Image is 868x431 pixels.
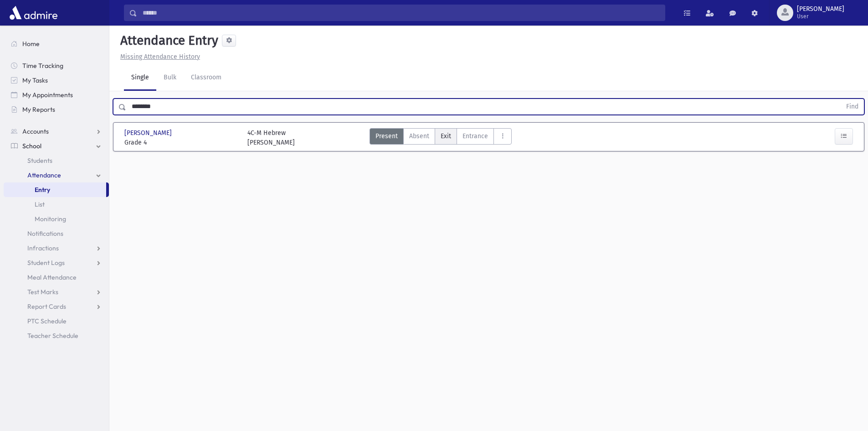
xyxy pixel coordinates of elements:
span: School [22,142,41,150]
span: Grade 4 [124,138,238,147]
span: Meal Attendance [27,273,77,281]
a: List [4,197,109,212]
span: Attendance [27,171,61,179]
span: [PERSON_NAME] [797,5,844,13]
span: Present [375,131,398,141]
a: School [4,139,109,153]
a: My Tasks [4,73,109,88]
a: Time Tracking [4,58,109,73]
a: Missing Attendance History [117,53,200,61]
span: My Tasks [22,76,48,84]
a: Student Logs [4,255,109,270]
span: Report Cards [27,302,66,311]
span: My Reports [22,105,55,114]
span: Entry [35,186,50,194]
span: Monitoring [35,215,66,223]
span: Absent [409,131,429,141]
span: My Appointments [22,91,73,99]
a: My Appointments [4,88,109,102]
button: Find [841,99,864,114]
span: Student Logs [27,259,65,267]
a: Students [4,153,109,168]
span: Test Marks [27,288,58,296]
input: Search [137,5,665,21]
a: Classroom [184,65,229,91]
span: Notifications [27,229,63,238]
a: Teacher Schedule [4,328,109,343]
div: AttTypes [370,128,512,147]
span: Entrance [462,131,488,141]
a: Home [4,36,109,51]
span: Teacher Schedule [27,332,78,340]
span: Infractions [27,244,59,252]
span: PTC Schedule [27,317,67,325]
span: User [797,13,844,20]
a: My Reports [4,102,109,117]
span: Accounts [22,127,49,135]
a: PTC Schedule [4,314,109,328]
a: Test Marks [4,285,109,299]
u: Missing Attendance History [120,53,200,61]
div: 4C-M Hebrew [PERSON_NAME] [247,128,295,147]
span: Students [27,156,52,165]
img: AdmirePro [7,4,60,22]
a: Attendance [4,168,109,182]
a: Monitoring [4,212,109,226]
span: Exit [441,131,451,141]
a: Entry [4,182,106,197]
a: Single [124,65,156,91]
h5: Attendance Entry [117,33,218,48]
a: Meal Attendance [4,270,109,285]
span: [PERSON_NAME] [124,128,174,138]
a: Accounts [4,124,109,139]
span: Time Tracking [22,62,63,70]
a: Notifications [4,226,109,241]
span: List [35,200,45,208]
a: Report Cards [4,299,109,314]
a: Bulk [156,65,184,91]
span: Home [22,40,40,48]
a: Infractions [4,241,109,255]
